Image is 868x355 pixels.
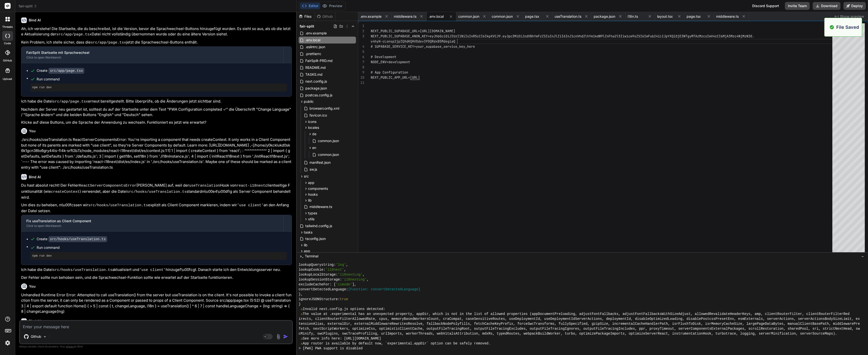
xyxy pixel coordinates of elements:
span: ⚠ [301,341,303,346]
h6: You [29,129,36,133]
span: manifest.json [309,160,331,165]
span: 'lng' [336,262,346,267]
span: i18n.ts [628,14,638,19]
code: src/app/page.tsx [48,68,84,74]
label: Upload [3,77,12,81]
div: 2 [358,29,364,34]
p: Nachdem der Server neu gestartet ist, solltest du auf der Startseite unter dem Text "PWA Configur... [21,107,292,118]
span: } [299,302,301,307]
span: FairSplit-PRD.md [305,58,333,64]
code: 'use client' [237,203,264,207]
span: en [312,145,316,150]
span: useTranslation.ts [555,14,581,19]
div: 3 [358,34,364,39]
span: de [312,132,316,136]
span: ⚠ [301,311,303,316]
div: Click to open Workbench [26,56,279,59]
span: fair-split [300,24,314,29]
span: Terminal [305,254,318,259]
p: Unhandled Runtime Error Error: Attempted to call useTranslation() from the server but useTranslat... [21,292,292,314]
span: irects, clientRouterFilterAllowedRate, cpus, memoryBasedWorkersCount, craCompat, caseSensitiveRou... [299,316,860,321]
span: lookupCookie: [299,267,325,272]
span: ⚠ [301,336,303,341]
span: tsconfig.json [305,236,326,242]
span: ignoreJSONStructure: [299,297,340,302]
span: > [PWA] PWA support is disabled [299,346,363,351]
code: src/hooks/useTranslation.ts [48,236,107,242]
span: ], [352,282,356,287]
span: utils [308,217,314,222]
span: hooks [308,192,318,197]
span: lib [304,243,308,248]
h6: Bind AI [29,175,41,179]
span: app [304,249,310,253]
span: 'cimode' [336,282,352,287]
span: fair-split [19,4,37,9]
p: Ich habe die Datei erneut bereitgestellt. Bitte überprüfe, ob die Änderungen jetzt sichtbar sind. [21,99,292,105]
p: Du hast absolut recht! Der Fehler [PERSON_NAME] auf, weil der Hook von clientseitige Funktionalit... [21,183,292,200]
span: NODE_ENV=development [371,60,410,64]
span: Run command [37,245,287,250]
pre: npm run dev [32,254,285,258]
span: src [304,174,309,179]
span: next.config.js [305,78,327,84]
span: [URL] [410,75,420,80]
img: Pick Models [43,335,47,339]
span: package.json [305,85,327,91]
span: See more info here: [URL][DOMAIN_NAME] [303,336,381,341]
span: common.json [317,138,339,144]
span: middleware.ts [716,14,739,19]
span: lib [308,198,312,203]
p: Um dies zu beheben, m\u00fcssen wir explizit als Client Component markieren, indem wir an den Anf... [21,202,292,214]
div: 8 [358,65,364,70]
img: settings [3,339,12,347]
code: src/app/page.tsx [56,32,92,37]
span: .env.local [305,37,321,43]
img: alert [829,24,834,30]
span: common.json [317,152,339,158]
code: src/hooks/useTranslation.ts [53,268,112,272]
div: Create [37,237,107,242]
button: Invite Team [785,2,810,10]
span: icons [308,119,316,124]
span: , [346,262,348,267]
span: , [363,272,365,277]
div: 5 [358,49,364,54]
button: Download [813,2,840,10]
span: page.tsx [525,14,539,19]
code: createContext [51,190,80,194]
span: App router is available by default now, `experimental.appDir` option can be safely removed. [303,341,491,346]
span: fetch, nextScriptWorkers, optimizeCss, optimisticClientCache, outputFileTracingRoot, outputFileTr... [299,326,860,331]
code: src/app/page.tsx [91,41,126,45]
span: NEXT_PUBLIC_APP_URL= [371,75,410,80]
div: Files [297,14,315,19]
pre: npm run dev [32,86,285,89]
span: >_ [300,254,303,259]
span: Run command [37,77,287,82]
span: favicon.ico [309,112,327,118]
span: middleware.ts [309,204,333,210]
span: ere [469,44,475,49]
label: threads [2,25,13,29]
span: The value at .experimental has an unexpected property, appDir, which is not in the list of allowe... [303,311,850,316]
button: Deploy [843,2,866,10]
span: lookupLocalStorage: [299,272,338,277]
div: 10 [358,75,364,80]
p: Klicke auf diese Buttons, um die Sprache der Anwendung zu wechseln. Funktioniert es jetzt wie erw... [21,120,292,125]
span: [Function: convertDetectedLanguage] [348,287,420,292]
span: pYXQiOjE3NTgyMTAzMzcsImV4cCI6MjA3Mzc4NjMzN30. [666,34,754,38]
span: sw.js [309,166,318,172]
span: .prettierrc [305,51,322,57]
span: .env.local [429,14,444,19]
span: .env.example [305,30,327,36]
span: # Development [371,55,396,59]
span: TASKS.md [305,72,323,77]
p: File Saved [836,24,859,30]
span: app [308,180,314,185]
div: 1 [358,23,364,29]
span: InR5cCI6IkpXVCJ9.eyJpc3MiOiJzdXBhYmFzZSIsInJlZiI6I [469,34,567,38]
span: postcss.config.js [305,92,333,98]
div: 11 [358,80,364,85]
div: 6 [358,54,364,59]
button: Fix useTranslation as Client ComponentClick to open Workbench [21,215,283,231]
